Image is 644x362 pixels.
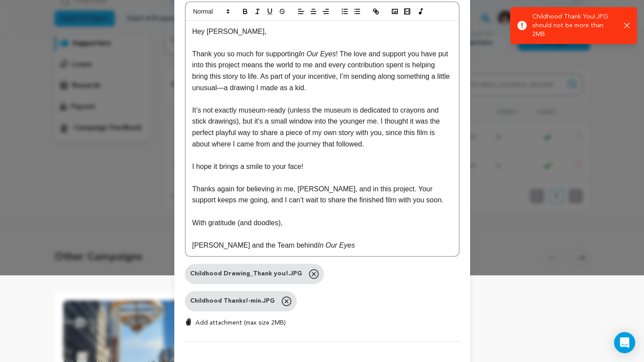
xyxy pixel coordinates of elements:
[195,318,286,327] p: Add attachment (max size 2MB)
[614,332,635,353] div: Open Intercom Messenger
[192,240,452,251] p: [PERSON_NAME] and the Team behind
[192,48,452,93] p: Thank you so much for supporting ! The love and support you have put into this project means the ...
[190,269,309,279] span: Childhood Drawing_Thank you!.JPG
[192,161,452,172] p: I hope it brings a smile to your face!
[192,183,452,206] p: Thanks again for believing in me, [PERSON_NAME], and in this project. Your support keeps me going...
[318,241,355,249] em: In Our Eyes
[192,26,452,37] p: Hey [PERSON_NAME],
[190,296,282,306] span: Childhood Thanks!-min.JPG
[532,12,617,39] p: Childhood Thank You!.JPG should not be more than 2MB
[298,50,335,58] em: In Our Eyes
[192,217,452,229] p: With gratitude (and doodles),
[192,105,452,150] p: It’s not exactly museum-ready (unless the museum is dedicated to crayons and stick drawings), but...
